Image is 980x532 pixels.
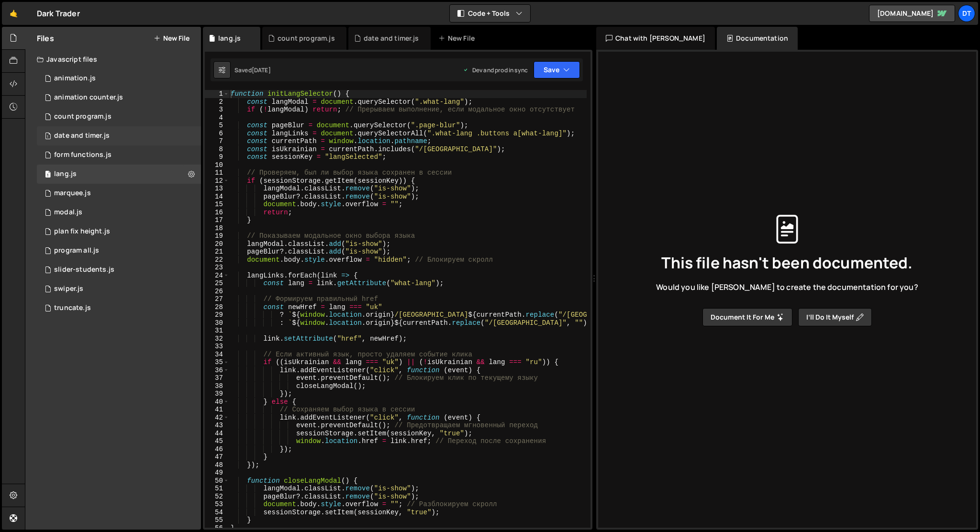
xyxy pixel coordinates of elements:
div: 13586/34178.js [37,222,201,241]
div: 16 [205,209,229,217]
button: I’ll do it myself [798,308,872,326]
div: 22 [205,256,229,264]
div: Documentation [717,27,798,50]
div: 48 [205,461,229,469]
div: 7 [205,137,229,145]
div: 18 [205,224,229,233]
div: 26 [205,288,229,296]
div: 37 [205,374,229,382]
div: 27 [205,295,229,303]
button: Code + Tools [450,5,530,22]
div: form functions.js [54,151,111,159]
a: [DOMAIN_NAME] [869,5,955,22]
div: truncate.js [54,304,91,312]
div: 2 [205,98,229,106]
div: 13586/34534.js [37,241,201,260]
div: 31 [205,327,229,335]
button: Document it for me [702,308,792,326]
div: 34 [205,351,229,359]
div: DT [958,5,975,22]
div: 13586/34183.js [37,203,201,222]
div: 11 [205,169,229,177]
div: 12 [205,177,229,185]
div: 13586/34186.js [37,279,201,299]
div: 53 [205,500,229,509]
div: Dev and prod in sync [463,66,528,74]
div: 40 [205,398,229,406]
div: swiper.js [54,285,83,293]
div: 51 [205,485,229,493]
div: 24 [205,272,229,280]
a: 🤙 [2,2,25,25]
div: 9 [205,153,229,161]
div: 46 [205,445,229,454]
div: 1 [205,90,229,98]
div: 10 [205,161,229,169]
div: animation counter.js [54,93,123,102]
div: 23 [205,264,229,272]
div: 55 [205,516,229,524]
div: count program.js [54,112,111,121]
div: 19 [205,232,229,240]
div: count program.js [278,33,335,43]
div: 17 [205,216,229,224]
div: modal.js [54,208,82,217]
div: 13586/34182.js [37,145,201,165]
button: Save [534,61,580,78]
div: 13 [205,185,229,193]
div: 50 [205,477,229,485]
div: 13586/34201.js [37,184,201,203]
div: 49 [205,469,229,477]
div: 30 [205,319,229,327]
div: 13586/34200.js [37,88,201,107]
div: [DATE] [252,66,271,74]
span: This file hasn't been documented. [661,255,913,270]
div: 36 [205,366,229,375]
div: 13586/34533.js [37,107,201,126]
div: 28 [205,303,229,311]
div: 33 [205,343,229,351]
div: 35 [205,358,229,366]
div: 20 [205,240,229,248]
div: 45 [205,437,229,445]
div: Dark Trader [37,8,80,19]
div: 21 [205,248,229,256]
div: animation.js [54,74,96,83]
div: marquee.js [54,189,91,198]
div: program all.js [54,246,99,255]
div: 32 [205,335,229,343]
div: 43 [205,421,229,430]
div: 14 [205,193,229,201]
div: Javascript files [25,50,201,69]
button: New File [154,34,189,42]
div: 5 [205,122,229,130]
span: Would you like [PERSON_NAME] to create the documentation for you? [656,282,918,292]
div: 41 [205,406,229,414]
div: 44 [205,430,229,438]
div: 29 [205,311,229,319]
div: New File [438,33,479,43]
div: 42 [205,414,229,422]
div: Saved [234,66,271,74]
div: 13586/35280.js [37,299,201,318]
div: slider-students.js [54,266,114,274]
div: date and timer.js [364,33,419,43]
div: lang.js [218,33,241,43]
div: plan fix height.js [54,227,110,236]
div: 39 [205,390,229,398]
div: 15 [205,200,229,209]
div: 8 [205,145,229,154]
div: 38 [205,382,229,390]
div: 13586/34188.js [37,69,201,88]
div: 25 [205,279,229,288]
div: 3 [205,106,229,114]
div: 6 [205,130,229,138]
div: 13586/34526.js [37,126,201,145]
div: 54 [205,509,229,517]
div: 13586/34761.js [37,165,201,184]
div: date and timer.js [54,132,110,140]
span: 1 [45,171,51,179]
div: Chat with [PERSON_NAME] [596,27,715,50]
div: 47 [205,453,229,461]
div: 13586/35181.js [37,260,201,279]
